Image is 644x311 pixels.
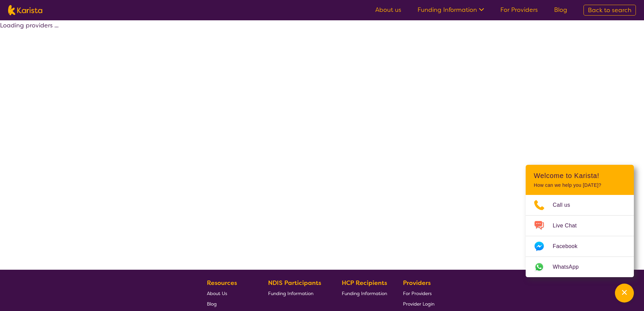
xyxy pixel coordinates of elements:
[403,279,431,287] b: Providers
[207,290,227,296] span: About Us
[553,262,587,272] span: WhatsApp
[418,6,484,14] a: Funding Information
[553,200,578,210] span: Call us
[500,6,538,14] a: For Providers
[534,172,626,180] h2: Welcome to Karista!
[207,288,252,298] a: About Us
[526,165,634,277] div: Channel Menu
[526,195,634,277] ul: Choose channel
[403,298,434,309] a: Provider Login
[207,298,252,309] a: Blog
[526,257,634,277] a: Web link opens in a new tab.
[8,5,42,15] img: Karista logo
[342,279,387,287] b: HCP Recipients
[554,6,567,14] a: Blog
[553,221,585,231] span: Live Chat
[342,290,387,296] span: Funding Information
[553,241,586,251] span: Facebook
[615,284,634,303] button: Channel Menu
[268,288,326,298] a: Funding Information
[534,182,626,188] p: How can we help you [DATE]?
[375,6,401,14] a: About us
[588,6,631,14] span: Back to search
[403,288,434,298] a: For Providers
[583,5,636,16] a: Back to search
[207,279,237,287] b: Resources
[268,279,321,287] b: NDIS Participants
[403,301,434,307] span: Provider Login
[268,290,313,296] span: Funding Information
[403,290,432,296] span: For Providers
[207,301,217,307] span: Blog
[342,288,387,298] a: Funding Information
